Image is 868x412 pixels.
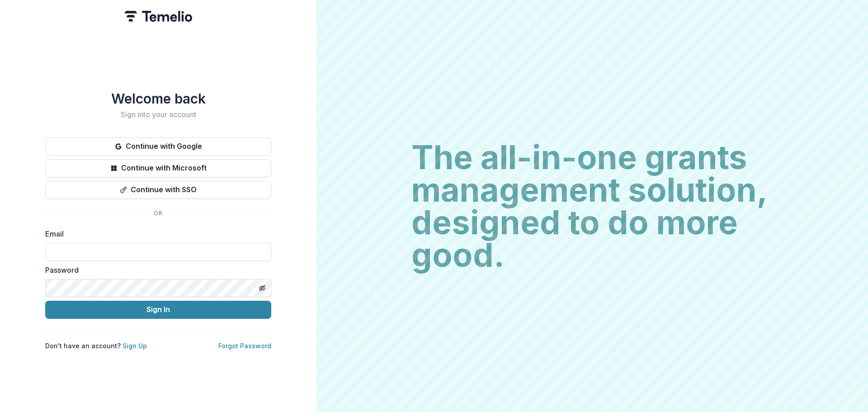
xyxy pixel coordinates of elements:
a: Forgot Password [218,342,271,350]
button: Sign In [45,301,271,319]
h1: Welcome back [45,90,271,107]
button: Continue with Microsoft [45,159,271,177]
button: Continue with Google [45,137,271,156]
h2: Sign into your account [45,110,271,119]
button: Toggle password visibility [255,281,269,295]
label: Password [45,265,266,275]
img: Temelio [124,11,192,22]
a: Sign Up [123,342,147,350]
p: Don't have an account? [45,341,147,350]
label: Email [45,228,266,239]
button: Continue with SSO [45,181,271,199]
